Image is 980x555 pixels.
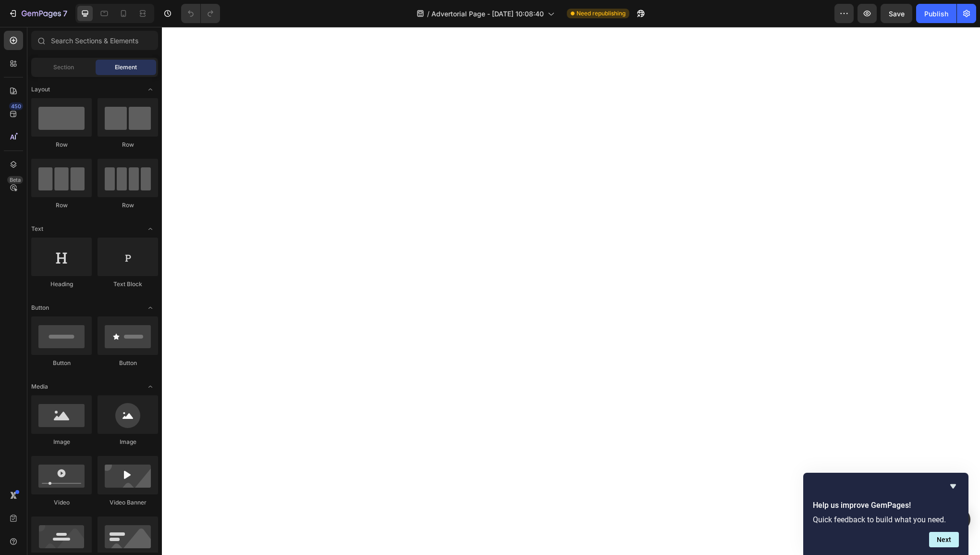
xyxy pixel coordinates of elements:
[143,82,158,97] span: Toggle open
[31,85,50,94] span: Layout
[53,63,74,72] span: Section
[98,498,158,507] div: Video Banner
[427,9,429,19] span: /
[98,359,158,367] div: Button
[4,4,72,23] button: 7
[576,9,625,18] span: Need republishing
[143,221,158,237] span: Toggle open
[143,379,158,394] span: Toggle open
[31,359,92,367] div: Button
[813,500,959,511] h2: Help us improve GemPages!
[889,10,905,18] span: Save
[31,498,92,507] div: Video
[881,4,912,23] button: Save
[31,201,92,210] div: Row
[31,438,92,446] div: Image
[162,27,980,555] iframe: Design area
[947,480,959,492] button: Hide survey
[98,280,158,289] div: Text Block
[7,176,23,184] div: Beta
[181,4,220,23] div: Undo/Redo
[431,9,544,19] span: Advertorial Page - [DATE] 10:08:40
[115,63,137,72] span: Element
[31,140,92,149] div: Row
[98,438,158,446] div: Image
[31,303,49,312] span: Button
[143,300,158,315] span: Toggle open
[31,382,48,391] span: Media
[31,31,158,50] input: Search Sections & Elements
[916,4,956,23] button: Publish
[929,532,959,547] button: Next question
[813,515,959,524] p: Quick feedback to build what you need.
[31,280,92,289] div: Heading
[924,9,948,19] div: Publish
[98,140,158,149] div: Row
[98,201,158,210] div: Row
[63,8,67,19] p: 7
[813,480,959,547] div: Help us improve GemPages!
[9,102,23,110] div: 450
[31,225,43,233] span: Text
